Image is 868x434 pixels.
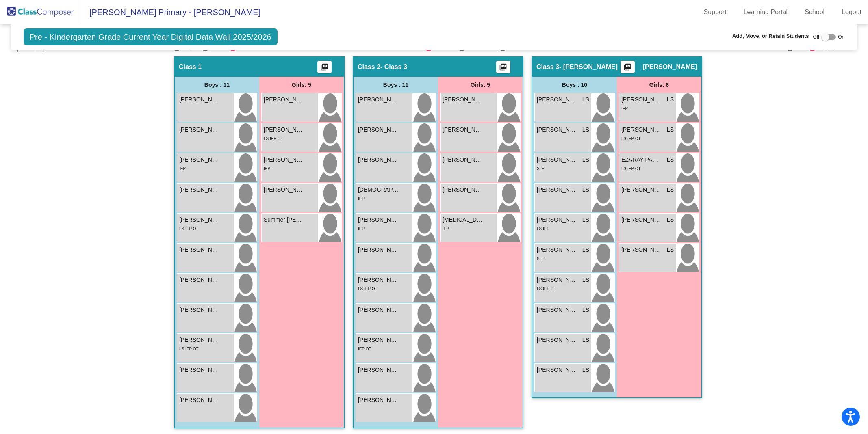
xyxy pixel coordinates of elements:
span: IEP [621,106,628,111]
div: Girls: 5 [438,77,523,93]
span: LS IEP OT [537,287,556,291]
span: [MEDICAL_DATA][PERSON_NAME] [443,216,483,224]
a: Learning Portal [737,6,794,19]
span: Add, Move, or Retain Students [732,32,809,40]
span: [PERSON_NAME] [179,366,220,374]
span: [PERSON_NAME] [537,306,577,314]
span: Class 3 [536,63,559,71]
span: LS [667,95,674,104]
span: [PERSON_NAME] [358,366,399,374]
span: [PERSON_NAME] [358,216,399,224]
span: SLP [537,166,545,171]
span: [PERSON_NAME] [264,155,304,164]
span: [PERSON_NAME] [179,95,220,104]
div: Boys : 10 [532,77,617,93]
span: [PERSON_NAME] [537,276,577,284]
span: IEP OT [358,347,371,351]
span: [PERSON_NAME] [179,306,220,314]
span: [PERSON_NAME] [443,186,483,194]
span: LS [582,336,589,344]
span: [PERSON_NAME] [264,95,304,104]
span: [PERSON_NAME] [179,125,220,134]
span: - [PERSON_NAME] [559,63,618,71]
span: [PERSON_NAME] [358,396,399,404]
button: Print Students Details [317,61,332,73]
span: LS [582,276,589,284]
span: IEP [179,166,186,171]
span: [PERSON_NAME] [179,276,220,284]
span: [PERSON_NAME] [537,336,577,344]
span: Summer [PERSON_NAME] [264,216,304,224]
span: [PERSON_NAME] [537,125,577,134]
span: [PERSON_NAME] [179,336,220,344]
div: Girls: 6 [617,77,701,93]
span: [PERSON_NAME] [358,95,399,104]
span: IEP [443,227,449,231]
span: LS [667,186,674,194]
span: EZARAY PARKS [621,155,662,164]
span: LS [582,95,589,104]
span: [PERSON_NAME] [537,155,577,164]
span: LS [582,366,589,374]
span: [PERSON_NAME] [621,125,662,134]
span: [PERSON_NAME] [179,155,220,164]
span: [PERSON_NAME] [264,125,304,134]
span: LS [667,246,674,254]
span: IEP [358,196,365,201]
span: IEP [264,166,270,171]
span: - Class 3 [380,63,407,71]
span: LS [582,246,589,254]
span: LS IEP OT [621,136,641,141]
span: LS [667,216,674,224]
span: On [838,33,844,41]
span: [PERSON_NAME] [621,95,662,104]
span: [PERSON_NAME] Primary - [PERSON_NAME] [81,6,260,19]
span: LS [582,306,589,314]
span: LS [667,125,674,134]
span: [PERSON_NAME] [179,246,220,254]
span: LS IEP [537,227,549,231]
span: Class 2 [358,63,380,71]
button: Print Students Details [496,61,510,73]
div: Boys : 11 [175,77,259,93]
span: LS IEP OT [358,287,378,291]
span: [PERSON_NAME] [621,246,662,254]
div: Girls: 5 [259,77,344,93]
a: School [798,6,831,19]
span: LS IEP OT [264,136,283,141]
span: SLP [537,257,545,261]
span: [PERSON_NAME] [358,246,399,254]
mat-icon: picture_as_pdf [498,63,508,74]
button: Print Students Details [621,61,635,73]
div: Boys : 11 [354,77,438,93]
span: LS [582,155,589,164]
span: [PERSON_NAME] [179,216,220,224]
span: [PERSON_NAME] [443,125,483,134]
span: [PERSON_NAME] [621,216,662,224]
span: [PERSON_NAME] [358,125,399,134]
span: [PERSON_NAME] [PERSON_NAME] [358,155,399,164]
a: Support [697,6,733,19]
span: LS [582,216,589,224]
mat-icon: picture_as_pdf [623,63,632,74]
span: [PERSON_NAME] [264,186,304,194]
span: [PERSON_NAME] [443,95,483,104]
span: [PERSON_NAME] [358,276,399,284]
span: Off [813,33,819,41]
span: LS [582,125,589,134]
span: [PERSON_NAME] [358,306,399,314]
span: [PERSON_NAME] [179,396,220,404]
span: [PERSON_NAME] [643,63,697,71]
span: Pre - Kindergarten Grade Current Year Digital Data Wall 2025/2026 [24,28,278,45]
span: IEP [358,227,365,231]
span: [PERSON_NAME] [621,186,662,194]
span: [PERSON_NAME] [358,336,399,344]
span: [PERSON_NAME] [537,186,577,194]
span: LS IEP OT [621,166,641,171]
span: LS IEP OT [179,347,199,351]
a: Logout [835,6,868,19]
span: [PERSON_NAME] [179,186,220,194]
span: [PERSON_NAME] [537,246,577,254]
span: [PERSON_NAME] [443,155,483,164]
span: LS [582,186,589,194]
